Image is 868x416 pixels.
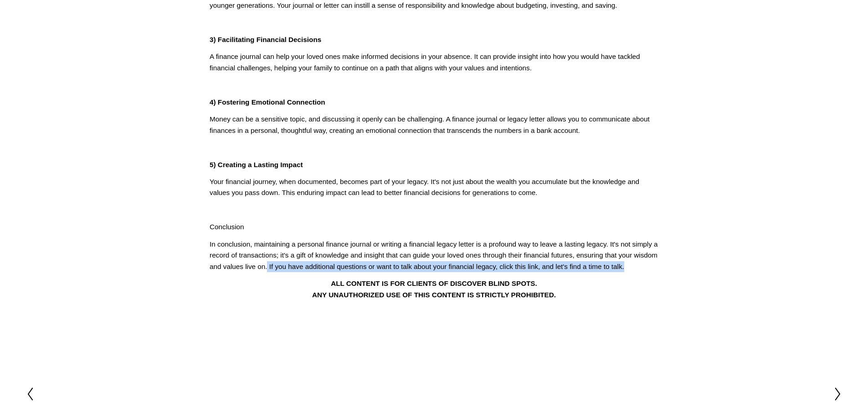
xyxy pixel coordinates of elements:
p: Your financial journey, when documented, becomes part of your legacy. It's not just about the wea... [210,176,658,199]
p: Conclusion [210,221,658,232]
strong: 3) Facilitating Financial Decisions [210,36,321,43]
strong: ALL CONTENT IS FOR CLIENTS OF DISCOVER BLIND SPOTS. ANY UNAUTHORIZED USE OF THIS CONTENT IS STRIC... [312,279,556,298]
strong: 5) Creating a Lasting Impact [210,161,303,169]
p: In conclusion, maintaining a personal finance journal or writing a financial legacy letter is a p... [210,239,658,272]
p: A finance journal can help your loved ones make informed decisions in your absence. It can provid... [210,51,658,74]
p: Money can be a sensitive topic, and discussing it openly can be challenging. A finance journal or... [210,114,658,136]
strong: 4) Fostering Emotional Connection [210,98,325,106]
